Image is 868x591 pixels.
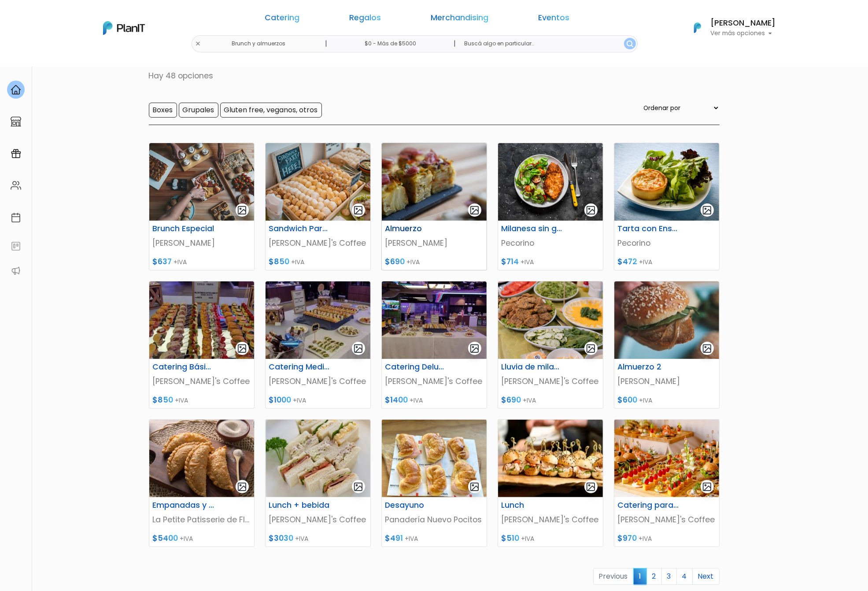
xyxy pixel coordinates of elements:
[11,266,21,276] img: partners-52edf745621dab592f3b2c58e3bca9d71375a7ef29c3b500c9f145b62cc070d4.svg
[683,16,776,39] button: PlanIt Logo [PERSON_NAME] Ver más opciones
[586,344,596,354] img: gallery-light
[618,395,638,405] span: $600
[410,396,423,405] span: +IVA
[265,143,371,270] a: gallery-light Sandwich Party Self Service [PERSON_NAME]'s Coffee $850 +IVA
[265,419,371,547] a: gallery-light Lunch + bebida [PERSON_NAME]'s Coffee $3030 +IVA
[469,344,480,354] img: gallery-light
[149,281,254,359] img: thumb_valentinos-globant__6_.jpg
[380,501,452,510] h6: Desayuno
[385,514,483,525] p: Panadería Nuevo Pocitos
[614,281,720,409] a: gallery-light Almuerzo 2 [PERSON_NAME] $600 +IVA
[149,281,255,409] a: gallery-light Catering Básico [PERSON_NAME]'s Coffee $850 +IVA
[264,224,336,233] h6: Sandwich Party Self Service
[11,180,21,191] img: people-662611757002400ad9ed0e3c099ab2801c6687ba6c219adb57efc949bc21e19d.svg
[381,143,487,270] a: gallery-light Almuerzo [PERSON_NAME] $690 +IVA
[153,533,178,543] span: $5400
[45,8,127,26] div: ¿Necesitás ayuda?
[502,256,519,267] span: $714
[269,514,367,525] p: [PERSON_NAME]'s Coffee
[614,419,720,547] a: gallery-light Catering para 80 [PERSON_NAME]'s Coffee $970 +IVA
[149,420,254,497] img: thumb_Captura_de_pantalla_2023-10-31_170457.jpg
[148,501,220,510] h6: Empanadas y tartas
[220,103,322,118] input: Gluten free, veganos, otros
[385,395,408,405] span: $1400
[237,344,247,354] img: gallery-light
[454,38,456,49] p: |
[618,237,716,249] p: Pecorino
[11,241,21,251] img: feedback-78b5a0c8f98aac82b08bfc38622c3050aee476f2c9584af64705fc4e61158814.svg
[195,41,201,47] img: close-6986928ebcb1d6c9903e3b54e860dbc4d054630f23adef3a32610726dff6a82b.svg
[502,533,520,543] span: $510
[385,376,483,387] p: [PERSON_NAME]'s Coffee
[349,14,381,25] a: Regalos
[153,237,251,249] p: [PERSON_NAME]
[502,395,521,405] span: $690
[153,376,251,387] p: [PERSON_NAME]'s Coffee
[498,281,603,359] img: thumb_PLAN_IT_ABB_16_Sept_2022-12.jpg
[264,362,336,372] h6: Catering Medium
[639,258,653,266] span: +IVA
[153,256,172,267] span: $637
[498,419,603,547] a: gallery-light Lunch [PERSON_NAME]'s Coffee $510 +IVA
[407,258,420,266] span: +IVA
[633,568,647,584] span: 1
[614,143,720,270] a: gallery-light Tarta con Ensalada Pecorino $472 +IVA
[457,35,637,52] input: Buscá algo en particular..
[149,143,255,270] a: gallery-light Brunch Especial [PERSON_NAME] $637 +IVA
[618,514,716,525] p: [PERSON_NAME]'s Coffee
[382,420,487,497] img: thumb_Captura_de_pantalla_2023-07-17_151714.jpg
[502,376,599,387] p: [PERSON_NAME]'s Coffee
[153,514,251,525] p: La Petite Patisserie de Flor
[11,85,21,95] img: home-e721727adea9d79c4d83392d1f703f7f8bce08238fde08b1acbfd93340b81755.svg
[639,534,652,543] span: +IVA
[174,258,187,266] span: +IVA
[618,533,637,543] span: $970
[148,224,220,233] h6: Brunch Especial
[148,362,220,372] h6: Catering Básico
[496,362,569,372] h6: Lluvia de milanesas
[676,568,693,585] a: 4
[618,256,638,267] span: $472
[586,205,596,215] img: gallery-light
[11,116,21,127] img: marketplace-4ceaa7011d94191e9ded77b95e3339b90024bf715f7c57f8cf31f2d8c509eaba.svg
[292,258,305,266] span: +IVA
[380,362,452,372] h6: Catering Deluxe
[266,143,370,221] img: thumb_Cateringg.jpg
[266,281,370,359] img: thumb_valentinos-globant__3_.jpg
[627,41,633,47] img: search_button-432b6d5273f82d61273b3651a40e1bd1b912527efae98b1b7a1b2c0702e16a8d.svg
[295,534,309,543] span: +IVA
[385,237,483,249] p: [PERSON_NAME]
[149,103,177,118] input: Boxes
[264,501,336,510] h6: Lunch + bebida
[711,30,776,37] p: Ver más opciones
[496,501,569,510] h6: Lunch
[496,224,569,233] h6: Milanesa sin gluten
[353,482,363,492] img: gallery-light
[702,344,712,354] img: gallery-light
[382,281,487,359] img: thumb_valentinos-globant__1_.jpg
[153,395,174,405] span: $850
[646,568,662,585] a: 2
[614,281,719,359] img: thumb_image00033__1_.jpeg
[269,533,294,543] span: $3030
[266,420,370,497] img: thumb_Captura_de_pantalla_2023-07-17_113544.jpg
[613,362,685,372] h6: Almuerzo 2
[325,38,327,49] p: |
[613,224,685,233] h6: Tarta con Ensalada
[381,281,487,409] a: gallery-light Catering Deluxe [PERSON_NAME]'s Coffee $1400 +IVA
[614,420,719,497] img: thumb_Captura_de_pantalla_2023-08-28_125958.jpg
[149,419,255,547] a: gallery-light Empanadas y tartas La Petite Patisserie de Flor $5400 +IVA
[269,395,292,405] span: $1000
[618,376,716,387] p: [PERSON_NAME]
[639,396,653,405] span: +IVA
[385,256,405,267] span: $690
[11,212,21,223] img: calendar-87d922413cdce8b2cf7b7f5f62616a5cf9e4887200fb71536465627b3292af00.svg
[521,258,534,266] span: +IVA
[179,103,218,118] input: Grupales
[586,482,596,492] img: gallery-light
[149,70,720,81] p: Hay 48 opciones
[711,19,776,27] h6: [PERSON_NAME]
[502,514,599,525] p: [PERSON_NAME]'s Coffee
[180,534,193,543] span: +IVA
[498,420,603,497] img: thumb_Captura_de_pantalla_2023-08-28_130647.jpg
